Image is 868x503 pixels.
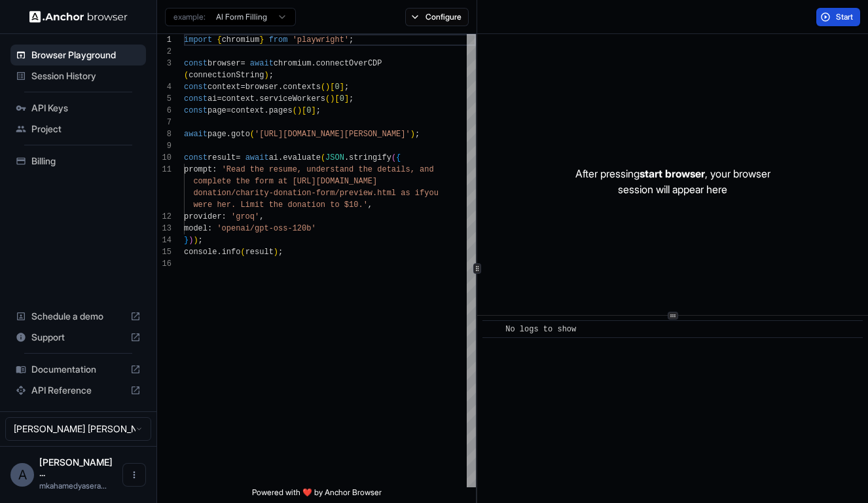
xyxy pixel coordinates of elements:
span: chromium [222,35,260,45]
span: pages [269,106,293,115]
span: ) [297,106,302,115]
span: ​ [489,323,496,336]
span: No logs to show [505,325,576,334]
span: ] [311,106,316,115]
span: await [184,130,208,139]
span: evaluate [283,153,321,162]
span: ( [293,106,297,115]
span: . [217,248,221,257]
span: page [208,106,226,115]
span: Powered with ❤️ by Anchor Browser [252,487,382,503]
span: const [184,59,208,68]
span: ) [330,94,335,103]
span: example: [173,12,206,22]
span: . [264,106,268,115]
span: '[URL][DOMAIN_NAME][PERSON_NAME]' [255,130,410,139]
span: Support [31,331,125,344]
span: ; [278,248,283,257]
span: prompt [184,165,212,174]
div: A [10,463,34,487]
span: were her. Limit the donation to $10.' [193,200,367,210]
div: 9 [157,140,172,152]
span: . [278,83,283,92]
div: Support [10,327,146,348]
span: 'playwright' [293,35,349,45]
div: 13 [157,223,172,234]
span: stringify [349,153,391,162]
span: } [184,236,189,245]
span: mkahamedyaserarafath@gmail.com [39,481,107,491]
span: 'Read the resume, understand the details, and [222,165,434,174]
span: ( [321,83,325,92]
span: 0 [335,83,339,92]
div: 10 [157,152,172,164]
span: = [240,59,245,68]
span: Project [31,122,141,136]
span: ; [198,236,203,245]
p: After pressing , your browser session will appear here [575,166,770,197]
div: 12 [157,211,172,223]
span: ( [184,71,189,80]
span: = [217,94,221,103]
span: ) [264,71,268,80]
span: { [217,35,221,45]
button: Open menu [122,463,146,487]
span: context [222,94,255,103]
span: ] [340,83,344,92]
span: result [208,153,236,162]
button: Start [816,8,860,26]
span: : [222,212,226,221]
span: const [184,106,208,115]
div: 15 [157,246,172,258]
span: ai [208,94,217,103]
div: API Keys [10,98,146,119]
span: ( [250,130,255,139]
span: Documentation [31,363,125,376]
span: Billing [31,155,141,168]
span: 'openai/gpt-oss-120b' [217,224,316,233]
span: , [368,200,372,210]
span: const [184,83,208,92]
span: : [208,224,212,233]
span: ; [269,71,274,80]
span: . [226,130,231,139]
span: } [259,35,264,45]
span: 0 [340,94,344,103]
span: . [344,153,349,162]
span: import [184,35,212,45]
span: ) [189,236,193,245]
span: ai [269,153,278,162]
span: = [236,153,240,162]
span: ] [344,94,349,103]
img: Anchor Logo [29,10,128,23]
span: ; [349,94,353,103]
div: Browser Playground [10,45,146,65]
span: model [184,224,208,233]
div: Billing [10,151,146,172]
button: Configure [405,8,469,26]
span: chromium [274,59,312,68]
span: = [226,106,231,115]
span: , [259,212,264,221]
span: = [240,83,245,92]
span: Browser Playground [31,48,141,62]
span: connectOverCDP [316,59,382,68]
div: 16 [157,258,172,270]
span: connectionString [189,71,264,80]
div: 1 [157,34,172,46]
span: API Keys [31,102,141,115]
div: 4 [157,81,172,93]
span: . [278,153,283,162]
div: Project [10,119,146,140]
span: ) [274,248,278,257]
span: you [424,189,439,198]
span: Schedule a demo [31,310,125,323]
div: 6 [157,105,172,117]
span: 0 [306,106,311,115]
span: ; [344,83,349,92]
span: Ahamed Yaser Arafath MK [39,456,113,478]
span: ) [410,130,415,139]
span: complete the form at [URL][DOMAIN_NAME] [193,177,377,186]
div: 5 [157,93,172,105]
div: 14 [157,234,172,246]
